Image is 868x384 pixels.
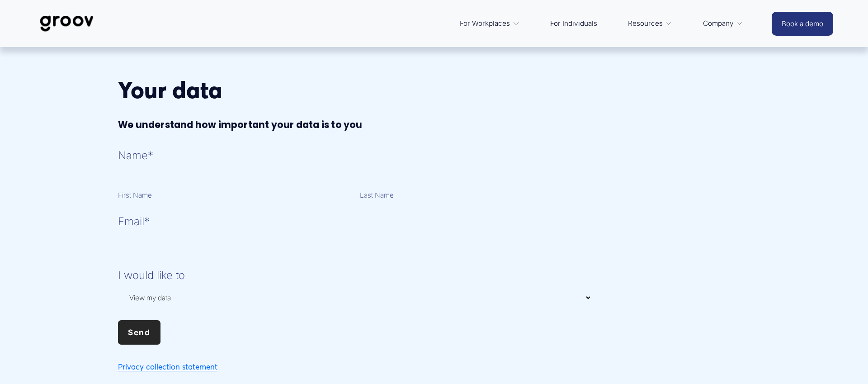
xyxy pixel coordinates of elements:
[360,189,592,202] span: Last Name
[118,189,350,202] span: First Name
[546,13,602,34] a: For Individuals
[118,212,592,232] label: Email
[698,13,748,34] a: folder dropdown
[35,9,99,38] img: Groov | Workplace Science Platform | Unlock Performance | Drive Results
[118,320,160,345] input: Send
[703,17,734,30] span: Company
[460,17,510,30] span: For Workplaces
[118,362,217,371] a: Privacy collection statement
[118,168,350,187] input: First Name
[455,13,524,34] a: folder dropdown
[118,119,363,131] strong: We understand how important your data is to you
[118,146,153,166] legend: Name
[360,168,592,187] input: Last Name
[772,12,833,36] a: Book a demo
[118,266,592,285] label: I would like to
[118,76,222,104] strong: Your data
[628,17,663,30] span: Resources
[623,13,677,34] a: folder dropdown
